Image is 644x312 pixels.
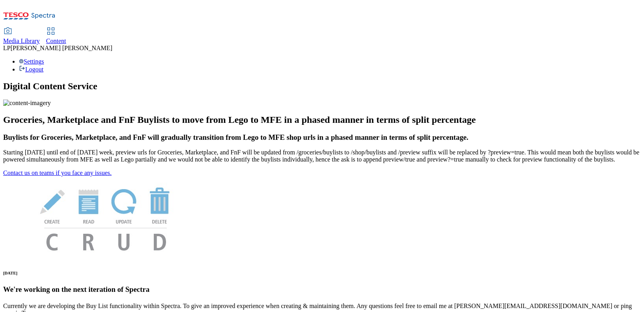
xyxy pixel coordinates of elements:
[3,45,11,51] span: LP
[3,100,51,107] img: content-imagery
[3,81,641,92] h1: Digital Content Service
[11,45,112,51] span: [PERSON_NAME] [PERSON_NAME]
[3,115,641,125] h2: Groceries, Marketplace and FnF Buylists to move from Lego to MFE in a phased manner in terms of s...
[3,133,641,142] h3: Buylists for Groceries, Marketplace, and FnF will gradually transition from Lego to MFE shop urls...
[19,58,44,65] a: Settings
[3,271,641,275] h6: [DATE]
[3,149,641,163] p: Starting [DATE] until end of [DATE] week, preview urls for Groceries, Marketplace, and FnF will b...
[19,66,43,73] a: Logout
[46,28,66,45] a: Content
[3,169,112,176] a: Contact us on teams if you face any issues.
[3,285,641,294] h3: We're working on the next iteration of Spectra
[3,38,40,44] span: Media Library
[46,38,66,44] span: Content
[3,28,40,45] a: Media Library
[3,177,208,259] img: News Image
